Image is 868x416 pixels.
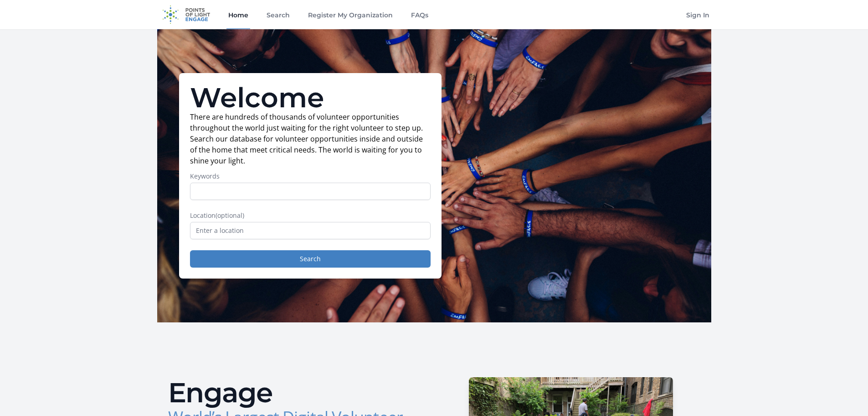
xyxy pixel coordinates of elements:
[216,211,244,220] span: (optional)
[190,84,431,111] h1: Welcome
[168,379,427,406] h2: Engage
[190,250,431,268] button: Search
[190,172,431,181] label: Keywords
[190,111,431,166] p: There are hundreds of thousands of volunteer opportunities throughout the world just waiting for ...
[190,211,431,220] label: Location
[190,222,431,239] input: Enter a location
